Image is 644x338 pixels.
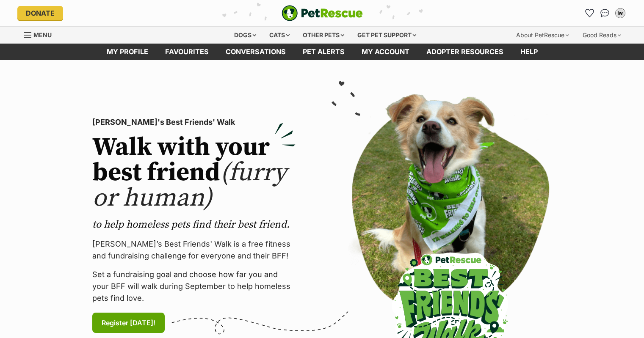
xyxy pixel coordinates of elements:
[17,6,63,20] a: Donate
[418,44,512,60] a: Adopter resources
[512,44,546,60] a: Help
[92,135,296,211] h2: Walk with your best friend
[24,27,58,42] a: Menu
[33,31,52,38] span: Menu
[92,157,287,214] span: (furry or human)
[616,9,625,17] div: lw
[598,6,612,20] a: Conversations
[263,27,296,44] div: Cats
[353,44,418,60] a: My account
[510,27,575,44] div: About PetRescue
[92,116,296,128] p: [PERSON_NAME]'s Best Friends' Walk
[92,238,296,262] p: [PERSON_NAME]’s Best Friends' Walk is a free fitness and fundraising challenge for everyone and t...
[228,27,262,44] div: Dogs
[351,27,422,44] div: Get pet support
[157,44,217,60] a: Favourites
[92,218,296,231] p: to help homeless pets find their best friend.
[294,44,353,60] a: Pet alerts
[600,9,609,17] img: chat-41dd97257d64d25036548639549fe6c8038ab92f7586957e7f3b1b290dea8141.svg
[614,6,627,20] button: My account
[98,44,157,60] a: My profile
[92,313,165,333] a: Register [DATE]!
[583,6,627,20] ul: Account quick links
[583,6,597,20] a: Favourites
[577,27,627,44] div: Good Reads
[102,318,155,328] span: Register [DATE]!
[297,27,350,44] div: Other pets
[282,5,363,21] a: PetRescue
[282,5,363,21] img: logo-e224e6f780fb5917bec1dbf3a21bbac754714ae5b6737aabdf751b685950b380.svg
[217,44,294,60] a: conversations
[92,269,296,304] p: Set a fundraising goal and choose how far you and your BFF will walk during September to help hom...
